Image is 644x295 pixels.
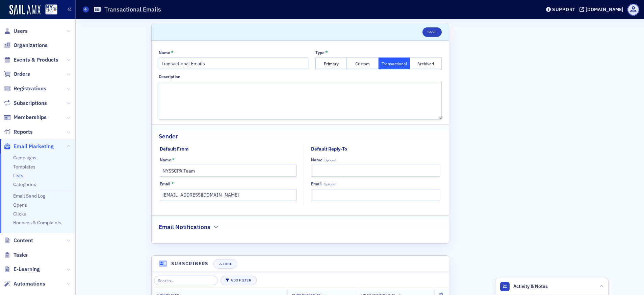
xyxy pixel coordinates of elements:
span: Activity & Notes [513,283,548,290]
span: Email Marketing [14,143,54,150]
img: SailAMX [45,4,57,15]
span: E-Learning [14,266,40,273]
a: Automations [4,280,45,288]
a: Registrations [4,85,46,92]
button: Archived [410,58,442,69]
button: Primary [315,58,347,69]
button: Save [422,27,442,37]
span: Profile [627,4,639,16]
a: Lists [13,173,23,179]
div: Hide [223,262,232,266]
span: Subscriptions [14,99,47,107]
div: Support [552,6,575,13]
a: Tasks [4,251,28,259]
a: Subscriptions [4,99,47,107]
abbr: This field is required [171,50,174,55]
button: [DOMAIN_NAME] [579,7,626,12]
a: Email Marketing [4,143,54,150]
div: Default From [160,145,188,153]
span: Automations [14,280,45,288]
span: Reports [14,128,33,136]
a: Orders [4,70,30,78]
a: View Homepage [41,4,57,16]
a: Users [4,27,28,35]
div: Email [160,181,171,186]
a: Bounces & Complaints [13,220,61,226]
button: Transactional [379,58,410,69]
div: [DOMAIN_NAME] [586,6,623,13]
div: Name [160,157,171,162]
abbr: This field is required [171,181,174,186]
a: Memberships [4,114,47,121]
a: Campaigns [13,155,36,161]
a: Organizations [4,42,48,49]
div: Description [159,74,180,79]
img: SailAMX [9,5,41,16]
h4: Subscribers [171,260,209,267]
div: Name [159,50,170,55]
a: Email Send Log [13,193,45,199]
div: Name [311,157,323,162]
input: Search… [154,276,218,285]
a: Clicks [13,211,26,217]
span: Content [14,237,33,244]
span: Events & Products [14,56,58,64]
div: Type [315,50,325,55]
h2: Email Notifications [159,223,210,231]
button: Custom [347,58,379,69]
div: Default Reply-To [311,145,347,153]
span: Tasks [14,251,28,259]
a: Events & Products [4,56,58,64]
button: Hide [213,259,237,269]
span: Optional [325,158,336,162]
abbr: This field is required [325,50,328,55]
h1: Transactional Emails [104,5,161,14]
span: Registrations [14,85,46,92]
abbr: This field is required [172,157,175,162]
a: Templates [13,164,35,170]
a: Opens [13,202,27,208]
span: Optional [324,182,336,186]
span: Orders [14,70,30,78]
h2: Sender [159,132,178,141]
a: Categories [13,181,36,187]
span: Users [14,27,28,35]
a: Content [4,237,33,244]
span: Memberships [14,114,47,121]
a: Reports [4,128,33,136]
div: Email [311,181,322,186]
button: Add Filter [221,276,256,285]
span: Organizations [14,42,48,49]
a: E-Learning [4,266,40,273]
